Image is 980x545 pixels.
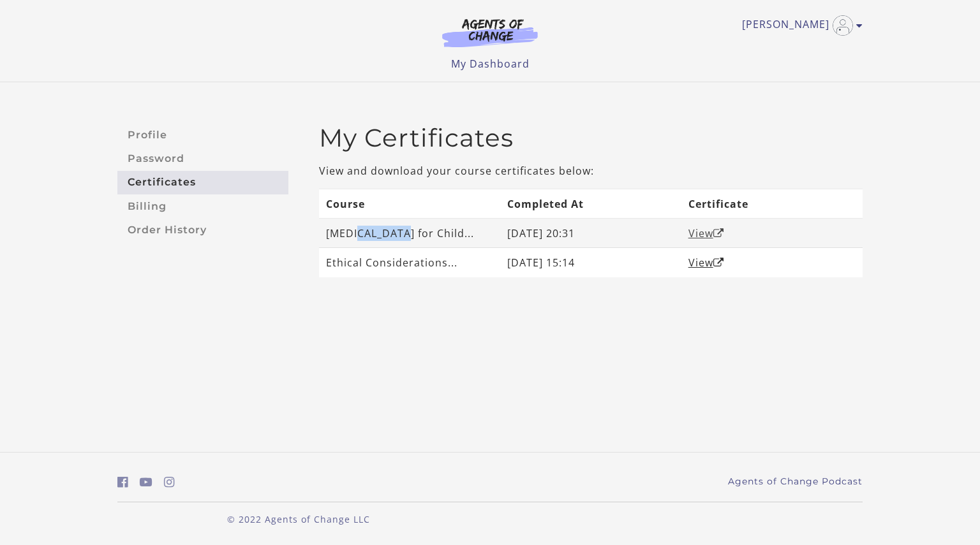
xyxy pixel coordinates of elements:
a: Agents of Change Podcast [728,475,863,488]
a: https://www.facebook.com/groups/aswbtestprep (Open in a new window) [117,473,128,491]
a: Password [117,147,288,170]
a: ViewOpen in a new window [688,256,724,270]
h2: My Certificates [319,123,863,153]
i: https://www.youtube.com/c/AgentsofChangeTestPrepbyMeaganMitchell (Open in a new window) [140,476,152,488]
a: Billing [117,194,288,218]
a: ViewOpen in a new window [688,226,724,240]
i: Open in a new window [713,228,724,238]
th: Completed At [500,189,681,218]
a: https://www.instagram.com/agentsofchangeprep/ (Open in a new window) [164,473,175,491]
p: © 2022 Agents of Change LLC [117,512,480,526]
th: Certificate [681,189,863,218]
i: https://www.instagram.com/agentsofchangeprep/ (Open in a new window) [164,476,175,488]
p: View and download your course certificates below: [319,163,863,178]
i: Open in a new window [713,258,724,268]
td: Ethical Considerations... [319,248,500,277]
a: Order History [117,218,288,242]
td: [MEDICAL_DATA] for Child... [319,219,500,248]
i: https://www.facebook.com/groups/aswbtestprep (Open in a new window) [117,476,128,488]
a: My Dashboard [451,57,530,71]
a: https://www.youtube.com/c/AgentsofChangeTestPrepbyMeaganMitchell (Open in a new window) [140,473,152,491]
td: [DATE] 20:31 [500,219,681,248]
td: [DATE] 15:14 [500,248,681,277]
a: Toggle menu [742,15,856,36]
a: Certificates [117,171,288,194]
img: Agents of Change Logo [429,18,551,47]
th: Course [319,189,500,218]
a: Profile [117,123,288,147]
